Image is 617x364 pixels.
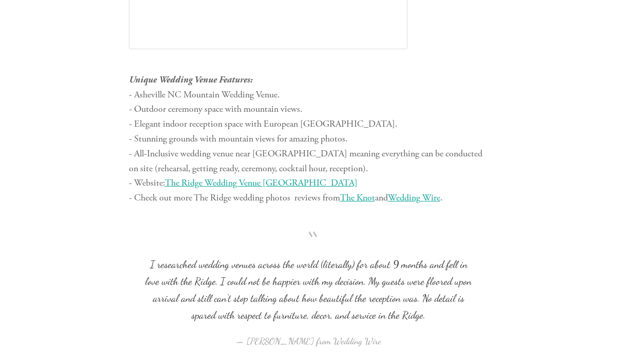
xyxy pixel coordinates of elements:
[340,192,375,204] a: The Knot
[145,239,472,324] blockquote: I researched wedding venues across the world (literally) for about 9 months and fell in love with...
[145,324,472,350] figcaption: — [PERSON_NAME] from Wedding Wire
[145,239,472,256] span: “
[388,192,440,204] a: Wedding Wire
[165,177,358,189] a: The Ridge Wedding Venue [GEOGRAPHIC_DATA]
[129,73,489,206] p: - Asheville NC Mountain Wedding Venue. - Outdoor ceremony space with mountain views. - Elegant in...
[129,74,253,85] em: Unique Wedding Venue Features:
